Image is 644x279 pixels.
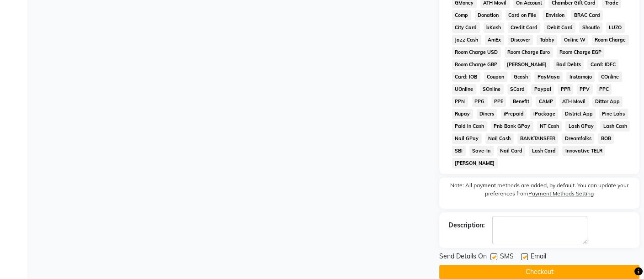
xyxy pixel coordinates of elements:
[587,59,618,70] span: Card: IDFC
[508,35,533,45] span: Discover
[477,109,497,119] span: Diners
[511,72,531,82] span: Gcash
[505,47,553,58] span: Room Charge Euro
[472,96,488,107] span: PPG
[452,146,466,156] span: SBI
[491,121,533,132] span: Pnb Bank GPay
[452,35,481,45] span: Jazz Cash
[500,252,514,263] span: SMS
[484,22,504,33] span: bKash
[558,84,573,95] span: PPR
[452,47,501,58] span: Room Charge USD
[448,221,485,230] div: Description:
[485,35,504,45] span: AmEx
[596,84,612,95] span: PPC
[544,22,575,33] span: Debit Card
[577,84,593,95] span: PPV
[566,72,595,82] span: Instamojo
[507,84,528,95] span: SCard
[439,252,487,263] span: Send Details On
[562,146,605,156] span: Innovative TELR
[530,109,558,119] span: iPackage
[559,96,589,107] span: ATH Movil
[452,96,468,107] span: PPN
[592,35,629,45] span: Room Charge
[571,10,603,21] span: BRAC Card
[561,35,588,45] span: Online W
[448,181,630,201] label: Note: All payment methods are added, by default. You can update your preferences from
[600,121,630,132] span: Lash Cash
[606,22,625,33] span: LUZO
[537,35,557,45] span: Tabby
[534,72,563,82] span: PayMaya
[452,10,471,21] span: Comp
[531,252,546,263] span: Email
[475,10,502,21] span: Donation
[452,133,482,144] span: Nail GPay
[537,121,562,132] span: NT Cash
[517,133,559,144] span: BANKTANSFER
[469,146,494,156] span: Save-In
[452,158,498,168] span: [PERSON_NAME]
[484,72,507,82] span: Coupon
[480,84,504,95] span: SOnline
[497,146,526,156] span: Nail Card
[452,22,480,33] span: City Card
[531,84,554,95] span: Paypal
[579,22,602,33] span: Shoutlo
[452,84,476,95] span: UOnline
[452,121,487,132] span: Paid in Cash
[504,59,550,70] span: [PERSON_NAME]
[592,96,623,107] span: Dittor App
[536,96,556,107] span: CAMP
[562,109,596,119] span: District App
[565,121,596,132] span: Lash GPay
[452,72,480,82] span: Card: IOB
[543,10,567,21] span: Envision
[506,10,539,21] span: Card on File
[491,96,506,107] span: PPE
[510,96,532,107] span: Benefit
[598,133,614,144] span: BOB
[562,133,594,144] span: Dreamfolks
[439,265,639,279] button: Checkout
[508,22,541,33] span: Credit Card
[599,109,628,119] span: Pine Labs
[554,59,584,70] span: Bad Debts
[557,47,605,58] span: Room Charge EGP
[598,72,622,82] span: COnline
[452,59,500,70] span: Room Charge GBP
[485,133,514,144] span: Nail Cash
[529,146,559,156] span: Lash Card
[528,190,594,198] label: Payment Methods Setting
[501,109,527,119] span: iPrepaid
[452,109,473,119] span: Rupay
